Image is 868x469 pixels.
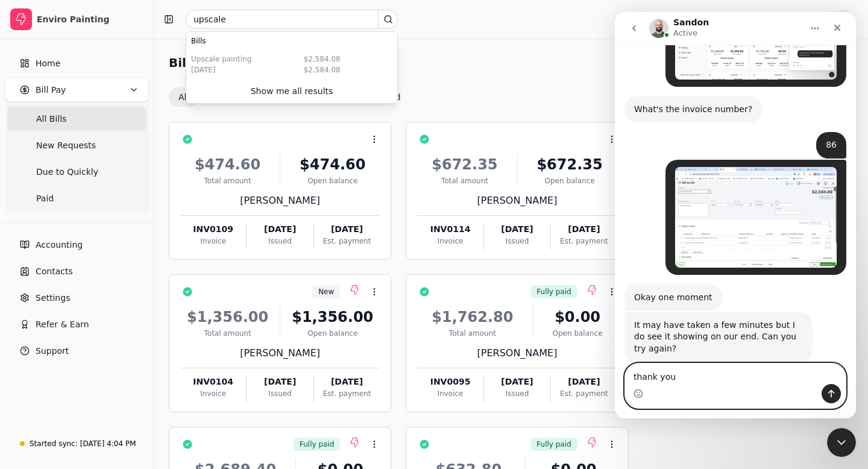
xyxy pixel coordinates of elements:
[186,32,397,79] div: Suggestions
[484,236,550,247] div: Issued
[314,236,380,247] div: Est. payment
[417,388,483,399] div: Invoice
[169,53,219,72] h2: Bill Pay
[191,54,251,65] div: Upscale Painting
[5,78,149,102] button: Bill Pay
[80,438,136,449] div: [DATE] 4:04 PM
[7,133,146,157] a: New Requests
[5,312,149,336] button: Refer & Earn
[417,175,512,186] div: Total amount
[314,388,380,399] div: Est. payment
[551,236,617,247] div: Est. payment
[5,51,149,75] a: Home
[180,346,380,360] div: [PERSON_NAME]
[417,236,483,247] div: Invoice
[5,286,149,310] a: Settings
[247,376,313,388] div: [DATE]
[5,339,149,363] button: Support
[36,113,66,125] span: All Bills
[304,65,341,75] div: $2,584.08
[251,85,333,98] div: Show me all results
[417,376,483,388] div: INV0095
[180,223,246,236] div: INV0109
[36,84,66,96] span: Bill Pay
[30,438,78,449] div: Started sync:
[304,54,341,65] div: $2,584.08
[191,65,251,75] div: [DATE]
[7,160,146,184] a: Due to Quickly
[36,265,73,278] span: Contacts
[417,194,617,208] div: [PERSON_NAME]
[5,433,149,455] a: Started sync:[DATE] 4:04 PM
[36,166,98,178] span: Due to Quickly
[247,388,313,399] div: Issued
[615,12,856,418] iframe: Intercom live chat
[417,306,527,328] div: $1,762.80
[285,306,380,328] div: $1,356.00
[180,306,275,328] div: $1,356.00
[36,345,69,357] span: Support
[417,346,617,360] div: [PERSON_NAME]
[417,154,512,175] div: $672.35
[285,154,380,175] div: $474.60
[314,223,380,236] div: [DATE]
[7,186,146,210] a: Paid
[314,376,380,388] div: [DATE]
[36,57,60,70] span: Home
[36,292,70,304] span: Settings
[827,428,856,457] iframe: Intercom live chat
[551,376,617,388] div: [DATE]
[36,139,96,152] span: New Requests
[247,236,313,247] div: Issued
[7,107,146,131] a: All Bills
[180,154,275,175] div: $474.60
[536,286,571,297] span: Fully paid
[180,194,380,208] div: [PERSON_NAME]
[180,175,275,186] div: Total amount
[180,236,246,247] div: Invoice
[523,154,617,175] div: $672.35
[36,192,54,205] span: Paid
[180,328,275,339] div: Total amount
[247,223,313,236] div: [DATE]
[36,318,89,331] span: Refer & Earn
[37,13,143,25] div: Enviro Painting
[180,388,246,399] div: Invoice
[417,328,527,339] div: Total amount
[186,10,398,29] input: Search
[5,233,149,257] a: Accounting
[169,87,198,107] button: All
[186,32,397,50] div: Bills
[536,439,571,450] span: Fully paid
[285,175,380,186] div: Open balance
[551,223,617,236] div: [DATE]
[180,376,246,388] div: INV0104
[169,87,410,107] div: Invoice filter options
[318,286,334,297] span: New
[484,388,550,399] div: Issued
[834,10,854,29] button: N
[189,81,395,101] button: Show me all results
[538,306,617,328] div: $0.00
